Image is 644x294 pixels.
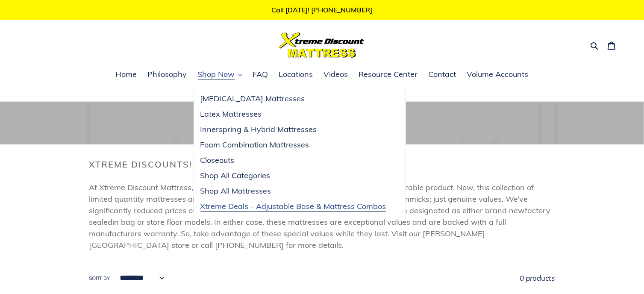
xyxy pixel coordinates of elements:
span: Contact [429,69,456,79]
span: [MEDICAL_DATA] Mattresses [200,94,305,104]
span: Shop Now [198,69,235,79]
a: Videos [320,68,353,81]
a: Home [112,68,141,81]
span: Home [116,69,137,79]
a: Resource Center [355,68,422,81]
p: At Xtreme Discount Mattress, our everyday price is 1/2 to 1/3 of the competition's comparable pro... [89,182,555,251]
a: Closeouts [194,153,393,168]
span: Innerspring & Hybrid Mattresses [200,124,317,135]
span: Shop All Mattresses [200,186,271,196]
a: Innerspring & Hybrid Mattresses [194,122,393,137]
label: Sort by [89,274,110,282]
span: Resource Center [359,69,418,79]
img: Xtreme Discount Mattress [279,32,365,58]
a: Shop All Categories [194,168,393,183]
span: FAQ [253,69,268,79]
span: 0 products [520,273,555,282]
span: Philosophy [148,69,187,79]
span: factory sealed [89,206,551,227]
span: Foam Combination Mattresses [200,140,309,150]
a: Locations [275,68,318,81]
a: Shop All Mattresses [194,183,393,199]
a: [MEDICAL_DATA] Mattresses [194,91,393,106]
button: Shop Now [194,68,247,81]
span: Shop All Categories [200,171,271,181]
span: Xtreme Deals - Adjustable Base & Mattress Combos [200,201,386,212]
a: Volume Accounts [463,68,533,81]
a: Latex Mattresses [194,106,393,122]
h2: Xtreme Discounts! [89,159,555,170]
span: Locations [279,69,313,79]
span: Volume Accounts [467,69,529,79]
a: Xtreme Deals - Adjustable Base & Mattress Combos [194,199,393,214]
a: Philosophy [144,68,191,81]
span: Closeouts [200,155,235,165]
span: Latex Mattresses [200,109,262,119]
a: FAQ [249,68,273,81]
a: Foam Combination Mattresses [194,137,393,153]
span: Videos [324,69,348,79]
a: Contact [424,68,461,81]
